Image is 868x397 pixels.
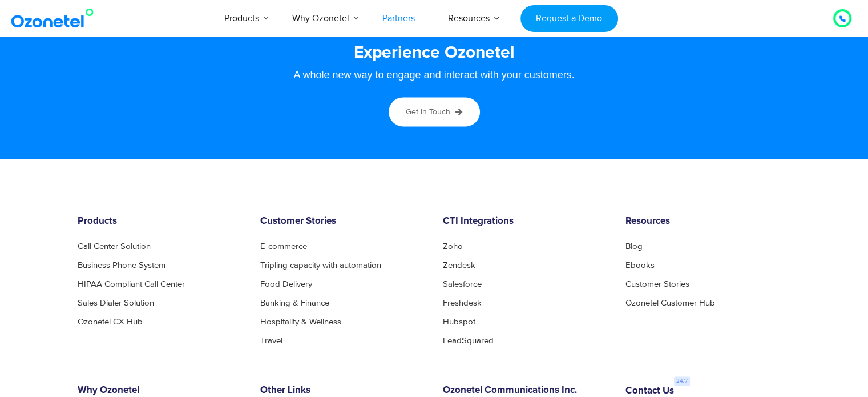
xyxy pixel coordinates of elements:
[406,107,450,117] span: Get in touch
[443,318,475,326] a: Hubspot
[260,299,329,307] a: Banking & Finance
[443,385,608,396] h6: Ozonetel Communications Inc.
[78,280,185,288] a: HIPAA Compliant Call Center
[443,242,463,251] a: Zoho
[443,299,482,307] a: Freshdesk
[78,299,154,307] a: Sales Dialer Solution
[443,216,608,227] h6: CTI Integrations
[78,216,243,227] h6: Products
[260,336,282,345] a: Travel
[520,5,618,32] a: Request a Demo
[625,261,655,270] a: Ebooks
[443,336,494,345] a: LeadSquared
[260,385,426,396] h6: Other Links
[260,242,307,251] a: E-commerce
[260,261,381,270] a: Tripling capacity with automation
[78,318,143,326] a: Ozonetel CX Hub
[89,70,780,80] div: A whole new way to engage and interact with your customers.
[625,299,715,307] a: Ozonetel Customer Hub
[260,318,341,326] a: Hospitality & Wellness
[443,280,482,288] a: Salesforce
[443,261,475,270] a: Zendesk
[78,242,151,251] a: Call Center Solution
[625,242,643,251] a: Blog
[625,216,791,227] h6: Resources
[260,280,312,288] a: Food Delivery
[625,280,689,288] a: Customer Stories
[89,42,780,64] h3: Experience Ozonetel
[78,385,243,396] h6: Why Ozonetel
[389,97,480,126] a: Get in touch
[625,386,674,397] h6: Contact Us
[78,261,165,270] a: Business Phone System
[260,216,426,227] h6: Customer Stories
